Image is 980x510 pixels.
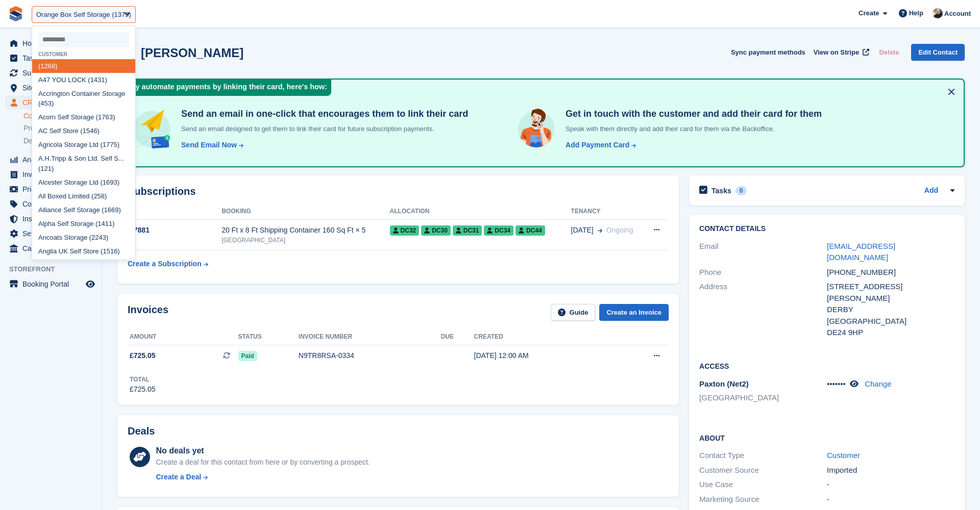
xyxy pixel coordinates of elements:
a: [EMAIL_ADDRESS][DOMAIN_NAME] [827,242,895,262]
a: menu [5,66,96,80]
div: Imported [827,465,954,476]
p: Speak with them directly and add their card for them via the Backoffice. [561,124,822,134]
th: Created [474,329,614,345]
span: Home [22,36,84,50]
span: ••••••• [827,379,846,388]
span: DC31 [453,225,482,236]
p: Send an email designed to get them to link their card for future subscription payments. [177,124,468,134]
a: Contacts [23,111,96,121]
div: Alcester Storage Ltd (1693) [32,175,135,189]
span: DC30 [421,225,451,236]
span: Create [859,8,879,18]
span: Deals [23,136,42,146]
span: Booking Portal [22,277,84,291]
div: Add Payment Card [566,140,629,150]
div: [STREET_ADDRESS][PERSON_NAME] [827,281,954,304]
div: Email [699,241,827,264]
div: AC Self Store (1546) [32,124,135,138]
span: DC34 [484,225,513,236]
div: Create a Subscription [128,259,202,269]
div: - [827,494,954,505]
h2: Subscriptions [128,186,669,197]
button: Sync payment methods [731,44,805,61]
span: Storefront [9,264,102,274]
div: - [827,479,954,491]
th: Allocation [390,203,571,220]
div: 97881 [128,225,222,236]
h2: Tasks [712,186,731,195]
span: Ongoing [606,226,633,234]
h2: Deals [128,425,155,437]
h2: [PERSON_NAME] [141,46,243,60]
div: Send Email Now [181,140,237,150]
div: N9TR8RSA-0334 [299,350,441,361]
span: Paxton (Net2) [699,379,749,388]
h4: Send an email in one-click that encourages them to link their card [177,108,468,120]
span: Invoices [22,167,84,182]
span: Subscriptions [22,66,84,80]
div: 0 [736,186,747,195]
a: View on Stripe [810,44,871,61]
a: menu [5,36,96,50]
div: Customer Source [699,465,827,476]
span: Settings [22,226,84,241]
div: Anglia UK Self Store (1516) [32,244,135,258]
a: Guide [551,304,596,321]
div: Acorn Self Storage (1763) [32,111,135,124]
span: [DATE] [571,225,594,236]
img: send-email-b5881ef4c8f827a638e46e229e590028c7e36e3a6c99d2365469aff88783de13.svg [131,108,173,150]
img: get-in-touch-e3e95b6451f4e49772a6039d3abdde126589d6f45a760754adfa51be33bf0f70.svg [516,108,557,150]
a: menu [5,81,96,95]
a: Create a Deal [156,472,370,482]
a: menu [5,197,96,211]
div: Customer [32,52,135,57]
div: A.H.Tripp & Son Ltd. Self S... (121) [32,152,135,176]
a: Prospects 1 [23,123,96,134]
a: Deals [23,136,96,146]
a: menu [5,182,96,196]
li: [GEOGRAPHIC_DATA] [699,392,827,404]
div: A47 YOU LOCK (1431) [32,73,135,87]
span: DC32 [390,225,420,236]
th: Due [441,329,474,345]
div: Create a deal for this contact from here or by converting a prospect. [156,457,370,468]
div: Phone [699,267,827,278]
div: [DATE] 12:00 AM [474,350,614,361]
span: Coupons [22,197,84,211]
th: Status [238,329,299,345]
a: Preview store [84,278,96,290]
a: menu [5,167,96,182]
span: Account [944,9,971,19]
div: Ancoats Storage (2243) [32,231,135,244]
span: Help [909,8,923,18]
div: £725.05 [130,384,156,395]
span: Capital [22,241,84,256]
th: Booking [222,203,389,220]
div: All Boxed Limited (258) [32,189,135,203]
span: £725.05 [130,350,156,361]
div: Use Case [699,479,827,491]
a: menu [5,152,96,167]
div: Total [130,375,156,384]
a: Create an Invoice [599,304,669,321]
div: [GEOGRAPHIC_DATA] [827,316,954,327]
span: Tasks [22,51,84,65]
div: 20 Ft x 8 Ft Shipping Container 160 Sq Ft × 5 [222,225,389,236]
div: (1268) [32,59,135,73]
a: Create a Subscription [128,254,208,273]
a: Add Payment Card [561,140,637,150]
h4: Get in touch with the customer and add their card for them [561,108,822,120]
a: Edit Contact [911,44,965,61]
div: [PHONE_NUMBER] [827,267,954,278]
th: ID [128,203,222,220]
a: menu [5,212,96,226]
span: Insurance [22,212,84,226]
th: Amount [128,329,238,345]
h2: Invoices [128,304,168,321]
div: Fully automate payments by linking their card, here's how: [118,80,331,96]
span: Sites [22,81,84,95]
div: Alliance Self Storage (1669) [32,203,135,217]
span: CRM [22,95,84,110]
span: DC44 [516,225,545,236]
a: Add [924,185,938,197]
